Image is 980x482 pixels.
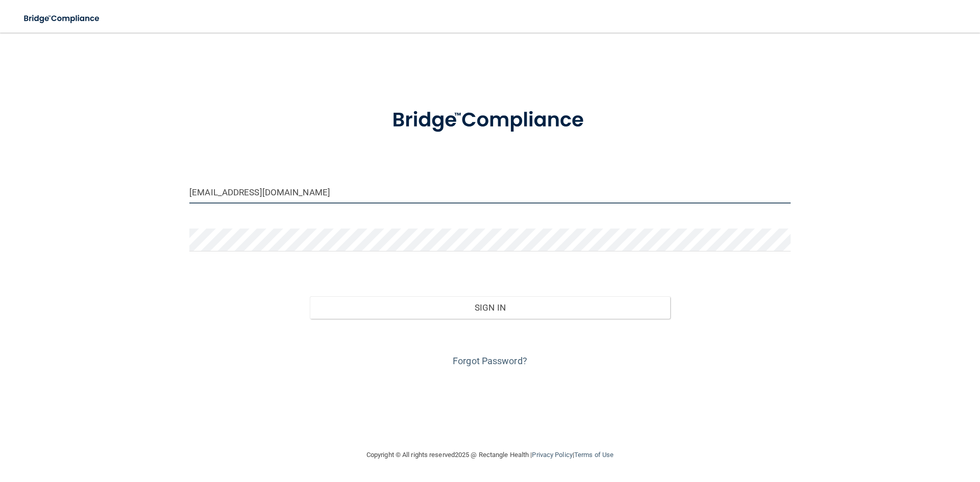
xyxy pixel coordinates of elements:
[532,451,572,459] a: Privacy Policy
[371,94,609,147] img: bridge_compliance_login_screen.278c3ca4.svg
[453,356,527,366] a: Forgot Password?
[189,181,791,204] input: Email
[574,451,614,459] a: Terms of Use
[15,8,109,29] img: bridge_compliance_login_screen.278c3ca4.svg
[310,296,671,319] button: Sign In
[304,439,676,471] div: Copyright © All rights reserved 2025 @ Rectangle Health | |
